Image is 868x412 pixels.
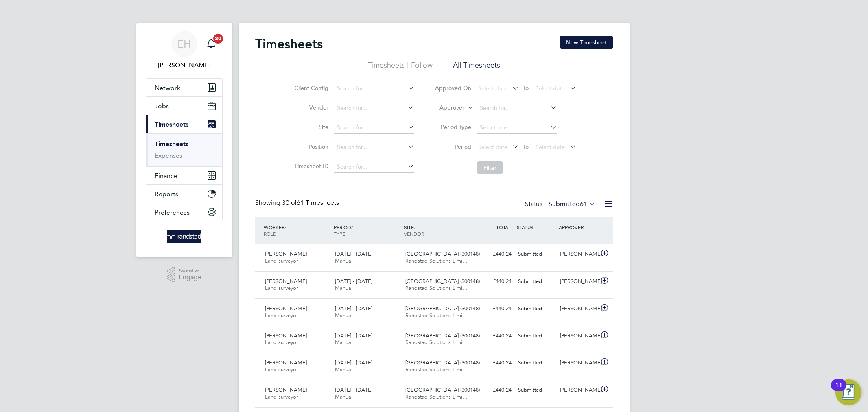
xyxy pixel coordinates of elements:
label: Position [292,143,328,150]
span: Manual [335,339,352,346]
span: Land surveyor [265,285,298,291]
div: SITE [402,220,472,241]
span: [DATE] - [DATE] [335,386,372,393]
button: Preferences [146,203,222,221]
span: VENDOR [404,230,424,237]
span: 30 of [282,199,297,207]
span: Manual [335,312,352,319]
span: Manual [335,393,352,400]
span: [GEOGRAPHIC_DATA] (300148) [405,278,480,285]
span: / [351,224,353,230]
span: Timesheets [155,121,188,128]
div: [PERSON_NAME] [557,302,599,316]
button: Open Resource Center, 11 new notifications [835,379,861,405]
span: Select date [478,143,507,151]
span: Select date [478,85,507,92]
div: Submitted [515,275,557,288]
div: £440.24 [472,302,515,316]
a: Go to home page [146,230,223,243]
span: Preferences [155,208,190,216]
input: Search for... [334,161,414,173]
a: 20 [203,31,219,57]
span: [GEOGRAPHIC_DATA] (300148) [405,359,480,366]
span: To [520,141,531,152]
a: Timesheets [155,140,188,148]
span: To [520,83,531,93]
button: Reports [146,185,222,203]
span: Jobs [155,102,169,110]
div: £440.24 [472,248,515,261]
span: Emma Howells [146,60,223,70]
span: Land surveyor [265,339,298,346]
div: £440.24 [472,329,515,343]
span: [DATE] - [DATE] [335,359,372,366]
input: Search for... [477,103,557,114]
label: Period [435,143,471,150]
label: Period Type [435,123,471,131]
span: [PERSON_NAME] [265,386,307,393]
li: All Timesheets [453,60,500,75]
span: [DATE] - [DATE] [335,250,372,257]
label: Approver [428,104,464,112]
li: Timesheets I Follow [368,60,433,75]
div: WORKER [262,220,332,241]
span: [PERSON_NAME] [265,332,307,339]
div: Submitted [515,329,557,343]
span: 61 [580,200,587,208]
span: Randstad Solutions Limi… [405,339,468,346]
span: EH [177,39,191,49]
button: Finance [146,167,222,184]
div: [PERSON_NAME] [557,356,599,370]
div: 11 [835,385,842,396]
span: Select date [536,143,565,151]
div: [PERSON_NAME] [557,248,599,261]
div: Showing [255,199,341,207]
div: PERIOD [332,220,402,241]
a: EH[PERSON_NAME] [146,31,223,70]
span: Reports [155,190,178,198]
label: Client Config [292,84,328,92]
label: Vendor [292,104,328,111]
span: Finance [155,172,177,180]
span: [PERSON_NAME] [265,278,307,285]
span: Manual [335,285,352,291]
div: Submitted [515,356,557,370]
div: [PERSON_NAME] [557,275,599,288]
span: [PERSON_NAME] [265,359,307,366]
nav: Main navigation [136,23,232,257]
button: New Timesheet [560,36,613,49]
div: Submitted [515,384,557,397]
span: Randstad Solutions Limi… [405,285,468,291]
a: Expenses [155,151,182,159]
div: Status [525,199,597,210]
label: Site [292,123,328,131]
span: [GEOGRAPHIC_DATA] (300148) [405,305,480,312]
h2: Timesheets [255,36,323,52]
span: / [414,224,415,230]
span: Network [155,84,180,92]
div: Submitted [515,302,557,316]
span: TYPE [334,230,345,237]
span: / [284,224,286,230]
button: Network [146,79,222,96]
span: Randstad Solutions Limi… [405,393,468,400]
span: Manual [335,366,352,373]
span: Land surveyor [265,257,298,264]
div: APPROVER [557,220,599,234]
input: Select one [477,122,557,134]
span: [GEOGRAPHIC_DATA] (300148) [405,386,480,393]
div: [PERSON_NAME] [557,384,599,397]
div: £440.24 [472,356,515,370]
span: 20 [213,34,223,44]
button: Jobs [146,97,222,115]
label: Approved On [435,84,471,92]
span: Manual [335,257,352,264]
span: [DATE] - [DATE] [335,305,372,312]
span: Engage [179,274,201,281]
div: [PERSON_NAME] [557,329,599,343]
span: Randstad Solutions Limi… [405,366,468,373]
button: Timesheets [146,115,222,133]
span: Powered by [179,267,201,274]
span: [DATE] - [DATE] [335,278,372,285]
button: Filter [477,161,503,174]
